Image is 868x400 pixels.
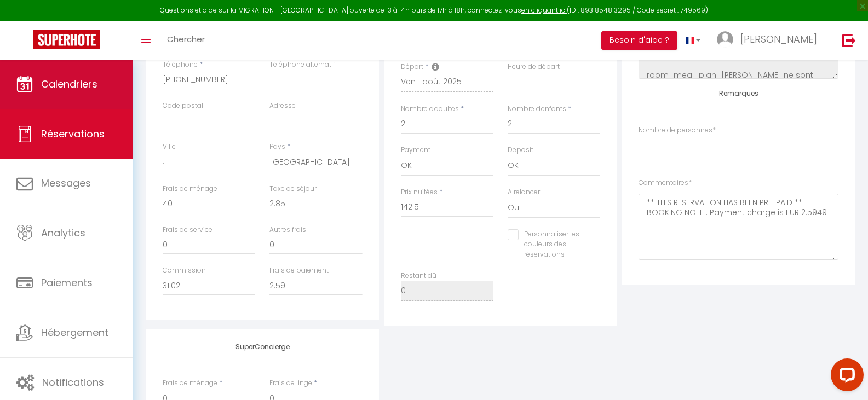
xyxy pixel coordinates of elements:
label: Restant dû [401,271,436,281]
label: Nombre d'adultes [401,104,459,114]
label: Frais de paiement [269,265,329,276]
label: Frais de service [163,225,212,235]
span: Réservations [41,127,105,141]
iframe: LiveChat chat widget [822,354,868,400]
label: A relancer [508,187,540,198]
label: Personnaliser les couleurs des réservations [519,229,587,260]
label: Prix nuitées [401,187,438,198]
label: Ville [163,142,176,152]
span: Notifications [42,375,104,389]
label: Frais de ménage [163,184,217,194]
label: Nombre de personnes [639,125,716,136]
h4: SuperConcierge [163,343,363,351]
label: Nombre d'enfants [508,104,566,114]
span: Chercher [167,33,205,45]
label: Téléphone [163,60,198,70]
label: Adresse [269,101,296,111]
img: ... [717,31,733,48]
img: Super Booking [33,30,100,49]
label: Code postal [163,101,203,111]
a: en cliquant ici [521,5,567,15]
label: Frais de linge [269,378,312,389]
label: Deposit [508,145,533,155]
span: [PERSON_NAME] [740,32,817,46]
label: Pays [269,142,285,152]
h4: Remarques [639,90,838,97]
img: logout [842,33,856,47]
span: Messages [41,176,91,190]
span: Hébergement [41,326,108,339]
a: Chercher [159,21,213,60]
button: Besoin d'aide ? [601,31,677,50]
label: Frais de ménage [163,378,217,389]
span: Analytics [41,226,85,240]
label: Payment [401,145,430,155]
label: Autres frais [269,225,306,235]
span: Paiements [41,276,93,289]
label: Taxe de séjour [269,184,317,194]
a: ... [PERSON_NAME] [709,21,831,60]
label: Commission [163,265,206,276]
label: Commentaires [639,178,692,188]
span: Calendriers [41,77,97,91]
label: Heure de départ [508,62,560,72]
label: Téléphone alternatif [269,60,335,70]
label: Départ [401,62,423,72]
